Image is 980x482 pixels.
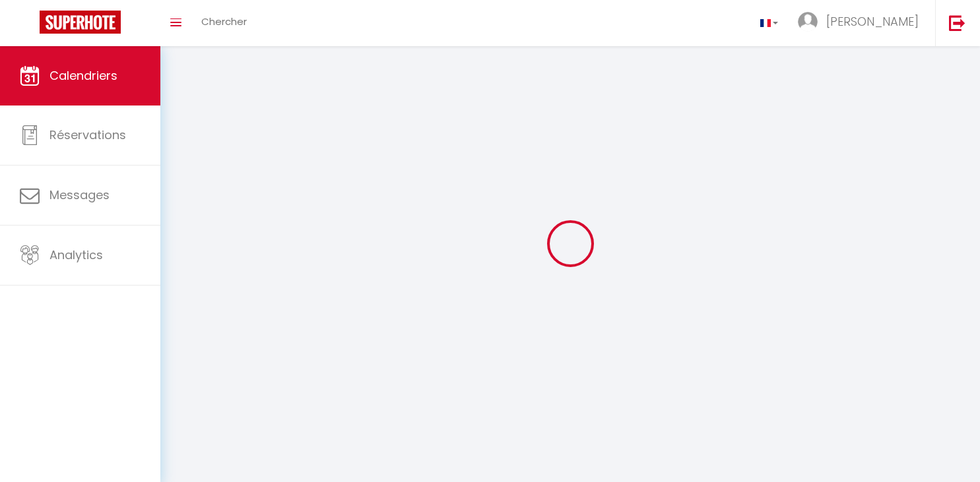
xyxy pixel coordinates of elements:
[49,187,110,203] span: Messages
[40,11,121,34] img: Super Booking
[49,67,117,84] span: Calendriers
[826,13,919,30] span: [PERSON_NAME]
[798,12,818,32] img: ...
[201,15,247,28] span: Chercher
[49,247,103,263] span: Analytics
[949,15,965,31] img: logout
[49,127,126,143] span: Réservations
